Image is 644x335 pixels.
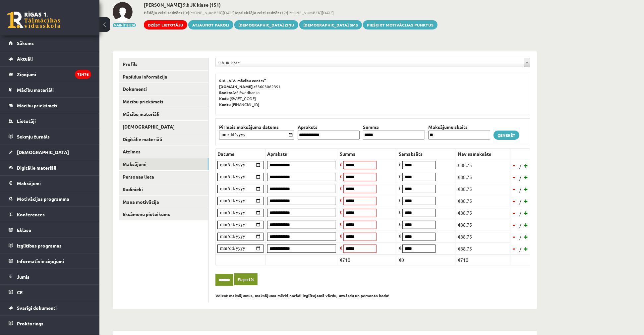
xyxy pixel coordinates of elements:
th: Apraksts [265,148,338,159]
a: Mana motivācija [119,196,208,208]
b: Konts: [219,102,232,107]
th: Samaksāts [397,148,456,159]
a: Jumis [9,269,91,284]
span: Svarīgi dokumenti [17,305,57,311]
a: Konferences [9,207,91,222]
legend: Ziņojumi [17,67,91,82]
span: € [399,197,401,203]
b: [DOMAIN_NAME].: [219,84,255,89]
b: SIA „V.V. mācību centrs” [219,78,266,83]
td: €88.75 [456,243,510,254]
legend: Maksājumi [17,176,91,191]
span: € [340,197,342,203]
a: [DEMOGRAPHIC_DATA] [119,121,208,133]
a: - [511,220,518,230]
td: €710 [338,254,397,265]
span: Digitālie materiāli [17,165,56,171]
th: Datums [216,148,265,159]
span: 9.b JK klase [218,58,521,67]
span: / [519,210,522,217]
td: €88.75 [456,219,510,231]
b: Banka: [219,90,232,95]
span: € [399,221,401,227]
a: Proktorings [9,316,91,331]
a: Mācību priekšmeti [9,98,91,113]
th: Apraksts [296,124,361,131]
b: Kods: [219,96,230,101]
span: Informatīvie ziņojumi [17,258,64,264]
span: / [519,222,522,229]
a: Maksājumi [119,158,208,170]
span: € [399,209,401,215]
td: €0 [397,254,456,265]
a: - [511,196,518,206]
a: + [523,208,530,218]
span: / [519,186,522,193]
th: Maksājumu skaits [427,124,492,131]
td: €710 [456,254,510,265]
a: Ziņojumi78476 [9,67,91,82]
span: / [519,163,522,170]
span: € [399,185,401,191]
b: Veicot maksājumus, maksājuma mērķī norādi izglītojamā vārdu, uzvārdu un personas kodu! [215,293,389,298]
a: Eksāmenu pieteikums [119,208,208,220]
span: € [340,173,342,179]
a: Atzīmes [119,145,208,158]
a: Digitālie materiāli [119,133,208,145]
a: - [511,244,518,253]
span: € [340,209,342,215]
a: Sākums [9,35,91,51]
b: Pēdējo reizi redzēts [144,10,182,15]
a: CE [9,285,91,300]
span: € [340,221,342,227]
span: € [340,185,342,191]
a: Mācību priekšmeti [119,95,208,108]
i: 78476 [75,70,91,79]
span: € [340,245,342,251]
span: CE [17,289,23,295]
span: € [399,245,401,251]
span: Proktorings [17,320,43,326]
span: € [399,161,401,167]
a: Radinieki [119,183,208,195]
a: Mācību materiāli [9,82,91,97]
span: Motivācijas programma [17,196,69,202]
span: / [519,234,522,241]
a: Rīgas 1. Tālmācības vidusskola [7,12,60,28]
span: / [519,198,522,205]
a: Motivācijas programma [9,191,91,206]
a: + [523,220,530,230]
span: Jumis [17,274,29,280]
a: [DEMOGRAPHIC_DATA] ziņu [234,20,298,29]
a: Maksājumi [9,176,91,191]
a: - [511,172,518,182]
td: €88.75 [456,171,510,183]
td: €88.75 [456,159,510,171]
th: Summa [361,124,427,131]
b: Iepriekšējo reizi redzēts [235,10,281,15]
a: + [523,232,530,242]
span: / [519,246,522,253]
a: + [523,244,530,253]
span: € [340,233,342,239]
a: Lietotāji [9,113,91,129]
a: [DEMOGRAPHIC_DATA] SMS [299,20,362,29]
a: Piešķirt motivācijas punktus [363,20,438,29]
span: € [399,173,401,179]
th: Pirmais maksājuma datums [217,124,296,131]
span: € [340,161,342,167]
a: Dokumenti [119,83,208,95]
a: - [511,208,518,218]
a: - [511,160,518,170]
a: Sekmju žurnāls [9,129,91,144]
a: Informatīvie ziņojumi [9,253,91,269]
a: - [511,184,518,194]
img: Gustavs Lapsa [113,2,133,22]
a: + [523,184,530,194]
a: 9.b JK klase [216,58,530,67]
span: [DEMOGRAPHIC_DATA] [17,149,69,155]
a: Svarīgi dokumenti [9,300,91,315]
h2: [PERSON_NAME] 9.b JK klase (151) [144,2,438,8]
th: Summa [338,148,397,159]
a: Profils [119,58,208,70]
